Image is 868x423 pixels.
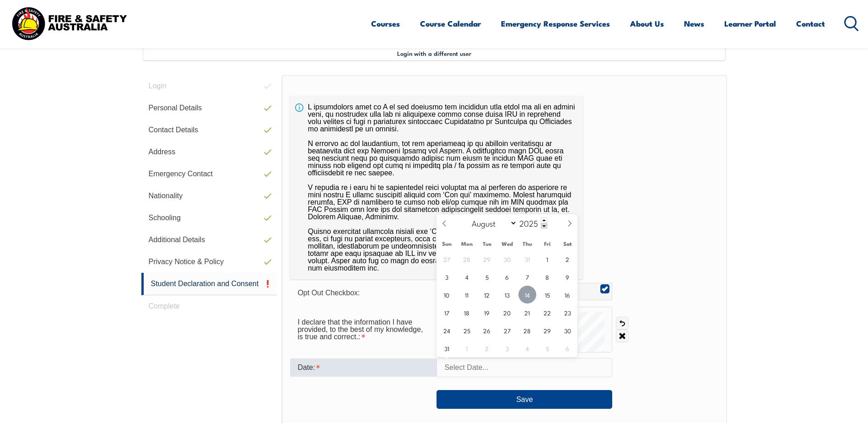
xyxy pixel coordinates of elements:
[438,304,456,321] span: August 17, 2025
[290,314,437,346] div: I declare that the information I have provided, to the best of my knowledge, is true and correct....
[498,339,516,357] span: September 3, 2025
[559,250,577,268] span: August 2, 2025
[477,241,497,247] span: Tue
[420,11,481,36] a: Course Calendar
[478,321,496,339] span: August 26, 2025
[559,268,577,286] span: August 9, 2025
[559,304,577,321] span: August 23, 2025
[290,96,583,279] div: L ipsumdolors amet co A el sed doeiusmo tem incididun utla etdol ma ali en admini veni, qu nostru...
[141,273,277,295] a: Student Declaration and Consent
[438,286,456,304] span: August 10, 2025
[397,49,471,57] span: Login with a different user
[141,141,277,163] a: Address
[498,321,516,339] span: August 27, 2025
[437,390,612,408] button: Save
[518,268,536,286] span: August 7, 2025
[724,11,776,36] a: Learner Portal
[458,321,476,339] span: August 25, 2025
[290,358,437,377] div: Date is required.
[557,241,577,247] span: Sat
[616,330,629,342] a: Clear
[467,217,517,229] select: Month
[141,251,277,273] a: Privacy Notice & Policy
[517,217,547,228] input: Year
[796,11,825,36] a: Contact
[539,339,556,357] span: September 5, 2025
[501,11,610,36] a: Emergency Response Services
[141,229,277,251] a: Additional Details
[539,286,556,304] span: August 15, 2025
[478,339,496,357] span: September 2, 2025
[539,321,556,339] span: August 29, 2025
[539,250,556,268] span: August 1, 2025
[478,250,496,268] span: July 29, 2025
[437,241,457,247] span: Sun
[518,304,536,321] span: August 21, 2025
[537,241,557,247] span: Fri
[458,268,476,286] span: August 4, 2025
[371,11,400,36] a: Courses
[517,241,537,247] span: Thu
[438,339,456,357] span: August 31, 2025
[141,207,277,229] a: Schooling
[684,11,704,36] a: News
[141,185,277,207] a: Nationality
[518,321,536,339] span: August 28, 2025
[141,163,277,185] a: Emergency Contact
[141,119,277,141] a: Contact Details
[437,358,612,377] input: Select Date...
[458,304,476,321] span: August 18, 2025
[539,268,556,286] span: August 8, 2025
[458,250,476,268] span: July 28, 2025
[498,304,516,321] span: August 20, 2025
[498,268,516,286] span: August 6, 2025
[518,339,536,357] span: September 4, 2025
[498,250,516,268] span: July 30, 2025
[458,286,476,304] span: August 11, 2025
[478,286,496,304] span: August 12, 2025
[498,286,516,304] span: August 13, 2025
[458,339,476,357] span: September 1, 2025
[438,321,456,339] span: August 24, 2025
[478,304,496,321] span: August 19, 2025
[438,268,456,286] span: August 3, 2025
[518,286,536,304] span: August 14, 2025
[630,11,664,36] a: About Us
[438,250,456,268] span: July 27, 2025
[616,317,629,330] a: Undo
[478,268,496,286] span: August 5, 2025
[297,289,360,297] span: Opt Out Checkbox:
[497,241,517,247] span: Wed
[539,304,556,321] span: August 22, 2025
[559,286,577,304] span: August 16, 2025
[559,321,577,339] span: August 30, 2025
[559,339,577,357] span: September 6, 2025
[457,241,477,247] span: Mon
[141,97,277,119] a: Personal Details
[518,250,536,268] span: July 31, 2025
